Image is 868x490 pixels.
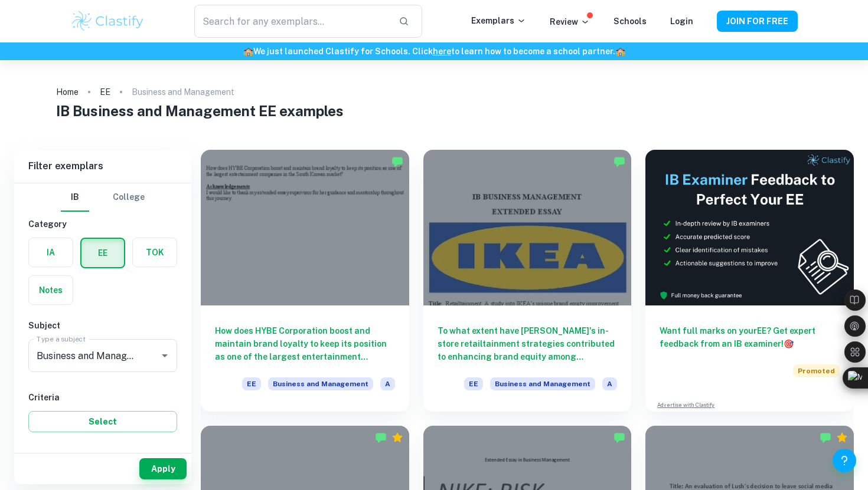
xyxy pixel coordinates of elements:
[645,150,854,305] img: Thumbnail
[201,150,409,412] a: How does HYBE Corporation boost and maintain brand loyalty to keep its position as one of the lar...
[380,377,395,390] span: A
[464,377,483,390] span: EE
[657,401,714,409] a: Advertise with Clastify
[28,411,177,432] button: Select
[550,15,590,28] p: Review
[242,377,261,390] span: EE
[70,9,145,33] img: Clastify logo
[717,11,798,32] button: JOIN FOR FREE
[438,324,618,363] h6: To what extent have [PERSON_NAME]'s in-store retailtainment strategies contributed to enhancing b...
[139,458,187,479] button: Apply
[471,14,526,27] p: Exemplars
[132,85,234,98] p: Business and Management
[391,156,403,167] img: Marked
[28,446,177,459] h6: Grade
[56,100,812,121] h1: IB Business and Management EE examples
[2,45,866,58] h6: We just launched Clastify for Schools. Click to learn how to become a school partner.
[645,150,854,412] a: Want full marks on yourEE? Get expert feedback from an IB examiner!PromotedAdvertise with Clastify
[56,84,79,100] a: Home
[820,432,831,443] img: Marked
[615,47,625,56] span: 🏫
[793,364,840,377] span: Promoted
[156,347,173,364] button: Open
[29,276,73,304] button: Notes
[375,432,387,443] img: Marked
[670,17,693,26] a: Login
[433,47,451,56] a: here
[81,239,124,267] button: EE
[113,183,145,212] button: College
[784,339,794,348] span: 🎯
[28,319,177,332] h6: Subject
[194,5,389,38] input: Search for any exemplars...
[215,324,395,363] h6: How does HYBE Corporation boost and maintain brand loyalty to keep its position as one of the lar...
[243,47,253,56] span: 🏫
[614,17,647,26] a: Schools
[37,334,86,344] label: Type a subject
[28,218,177,231] h6: Category
[614,432,625,443] img: Marked
[423,150,632,412] a: To what extent have [PERSON_NAME]'s in-store retailtainment strategies contributed to enhancing b...
[836,432,848,443] div: Premium
[268,377,373,390] span: Business and Management
[28,391,177,404] h6: Criteria
[29,238,73,267] button: IA
[100,84,110,100] a: EE
[14,150,191,183] h6: Filter exemplars
[61,183,145,212] div: Filter type choice
[614,156,625,167] img: Marked
[660,324,840,350] h6: Want full marks on your EE ? Get expert feedback from an IB examiner!
[61,183,89,212] button: IB
[602,377,617,390] span: A
[490,377,595,390] span: Business and Management
[391,432,403,443] div: Premium
[133,238,177,267] button: TOK
[833,449,856,472] button: Help and Feedback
